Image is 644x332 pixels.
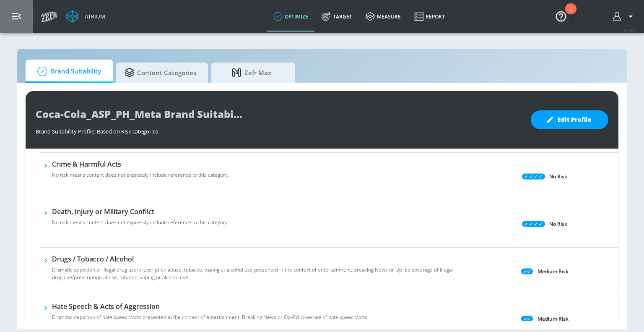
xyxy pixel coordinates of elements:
[549,4,573,28] button: Open Resource Center, 2 new notifications
[36,123,522,135] div: Brand Suitability Profile: Based on Risk categories
[52,159,229,184] div: Crime & Harmful ActsNo risk means content does not expressly include reference to this category.
[548,115,592,125] span: Edit Profile
[315,1,359,31] a: Target
[624,28,636,32] span: v 4.28.0
[66,10,105,23] a: Atrium
[52,159,229,169] h6: Crime & Harmful Acts
[52,302,369,311] h6: Hate Speech & Acts of Aggression
[34,61,101,81] span: Brand Suitability
[549,220,567,228] p: No Risk
[52,266,461,281] p: Dramatic depiction of illegal drug use/prescription abuse, tobacco, vaping or alcohol use present...
[549,172,567,181] p: No Risk
[52,219,229,226] p: No risk means content does not expressly include reference to this category.
[125,63,196,83] span: Content Categories
[52,171,229,179] p: No risk means content does not expressly include reference to this category.
[408,1,452,31] a: Report
[538,267,569,276] p: Medium Risk
[52,207,229,231] div: Death, Injury or Military ConflictNo risk means content does not expressly include reference to t...
[52,302,369,326] div: Hate Speech & Acts of AggressionDramatic depiction of hate speech/acts presented in the context o...
[359,1,408,31] a: measure
[81,13,105,20] div: Atrium
[569,9,572,20] div: 2
[52,314,369,321] p: Dramatic depiction of hate speech/acts presented in the context of entertainment. Breaking News o...
[52,254,461,264] h6: Drugs / Tobacco / Alcohol
[531,110,608,129] button: Edit Profile
[52,254,461,286] div: Drugs / Tobacco / AlcoholDramatic depiction of illegal drug use/prescription abuse, tobacco, vapi...
[538,314,569,323] p: Medium Risk
[52,207,229,216] h6: Death, Injury or Military Conflict
[220,63,283,83] span: Zefr Max
[267,1,315,31] a: optimize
